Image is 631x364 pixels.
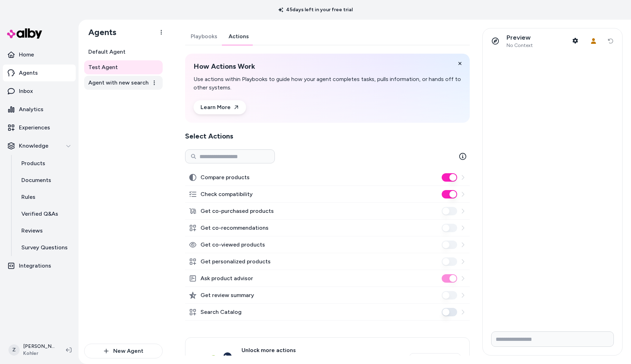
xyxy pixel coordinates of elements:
[507,42,533,49] span: No Context
[84,60,163,74] a: Test Agent
[14,189,76,205] a: Rules
[3,119,76,136] a: Experiences
[23,350,55,357] span: Kohler
[201,274,253,283] label: Ask product advisor
[201,291,254,299] label: Get review summary
[19,87,33,95] p: Inbox
[3,46,76,63] a: Home
[185,28,223,45] a: Playbooks
[3,101,76,118] a: Analytics
[4,339,60,361] button: Z[PERSON_NAME]Kohler
[19,105,43,114] p: Analytics
[21,159,45,168] p: Products
[21,193,35,201] p: Rules
[201,190,253,198] label: Check compatibility
[14,205,76,222] a: Verified Q&As
[201,257,271,266] label: Get personalized products
[21,210,58,218] p: Verified Q&As
[194,75,461,92] p: Use actions within Playbooks to guide how your agent completes tasks, pulls information, or hands...
[21,243,68,252] p: Survey Questions
[201,241,265,249] label: Get co-viewed products
[201,308,242,316] label: Search Catalog
[14,239,76,256] a: Survey Questions
[84,344,163,358] button: New Agent
[223,28,255,45] a: Actions
[21,227,43,235] p: Reviews
[88,63,118,72] span: Test Agent
[194,62,461,71] h2: How Actions Work
[201,207,274,215] label: Get co-purchased products
[88,79,149,87] span: Agent with new search
[88,48,125,56] span: Default Agent
[274,6,357,13] p: 45 days left in your free trial
[242,346,401,355] span: Unlock more actions
[84,76,163,90] a: Agent with new search
[491,331,614,347] input: Write your prompt here
[8,344,20,356] span: Z
[201,173,250,182] label: Compare products
[14,172,76,189] a: Documents
[3,65,76,81] a: Agents
[23,343,55,350] p: [PERSON_NAME]
[19,262,51,270] p: Integrations
[19,50,34,59] p: Home
[185,131,470,141] h2: Select Actions
[19,69,38,77] p: Agents
[19,142,48,150] p: Knowledge
[14,222,76,239] a: Reviews
[201,224,269,232] label: Get co-recommendations
[19,123,50,132] p: Experiences
[507,34,533,42] p: Preview
[21,176,51,184] p: Documents
[3,257,76,274] a: Integrations
[194,100,246,114] a: Learn More
[3,83,76,100] a: Inbox
[83,27,116,38] h1: Agents
[14,155,76,172] a: Products
[7,28,42,39] img: alby Logo
[3,137,76,154] button: Knowledge
[84,45,163,59] a: Default Agent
